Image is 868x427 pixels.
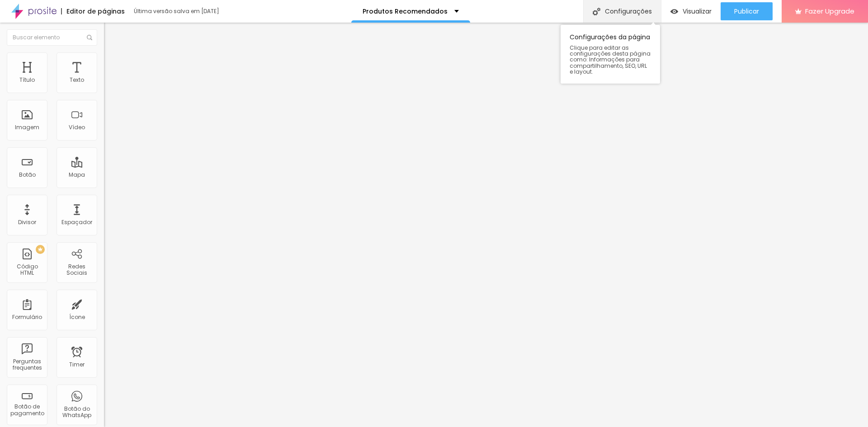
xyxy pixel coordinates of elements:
[18,219,36,225] div: Divisor
[670,8,678,15] img: view-1.svg
[721,2,773,20] button: Publicar
[61,8,125,14] div: Editor de páginas
[69,172,85,178] div: Mapa
[12,314,42,320] div: Formulário
[87,35,92,40] img: Icone
[59,406,94,419] div: Botão do WhatsApp
[9,263,45,277] div: Código HTML
[683,8,712,15] span: Visualizar
[9,404,45,417] div: Botão de pagamento
[805,7,854,15] span: Fazer Upgrade
[69,361,85,368] div: Timer
[561,25,660,84] div: Configurações da página
[69,314,85,320] div: Ícone
[70,77,84,83] div: Texto
[19,172,36,178] div: Botão
[61,219,92,225] div: Espaçador
[9,358,45,371] div: Perguntas frequentes
[69,124,85,131] div: Vídeo
[734,8,759,15] span: Publicar
[134,9,238,14] div: Última versão salva em [DATE]
[7,29,97,46] input: Buscar elemento
[19,77,35,83] div: Título
[104,23,868,427] iframe: Editor
[59,263,94,277] div: Redes Sociais
[661,2,721,20] button: Visualizar
[15,124,39,131] div: Imagem
[593,8,600,15] img: Icone
[570,45,651,75] span: Clique para editar as configurações desta página como: Informações para compartilhamento, SEO, UR...
[363,8,448,14] p: Produtos Recomendados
